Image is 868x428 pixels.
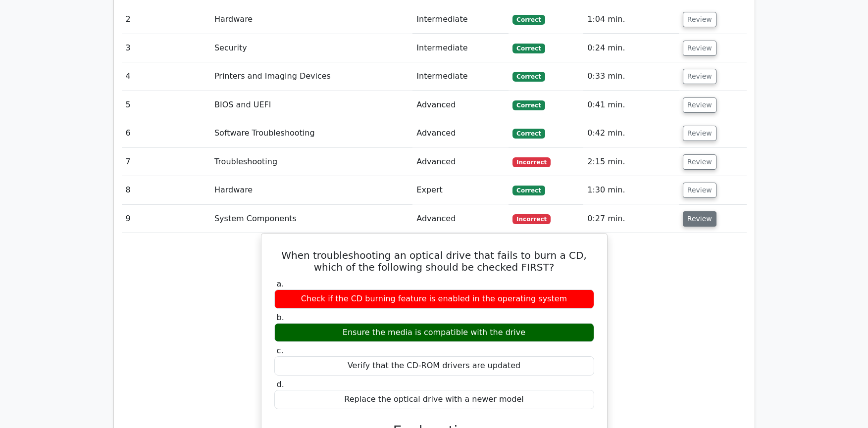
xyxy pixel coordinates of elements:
[122,91,210,119] td: 5
[412,91,509,119] td: Advanced
[683,41,716,56] button: Review
[274,390,594,409] div: Replace the optical drive with a newer model
[210,176,412,204] td: Hardware
[122,148,210,176] td: 7
[122,119,210,147] td: 6
[512,72,545,82] span: Correct
[583,34,679,62] td: 0:24 min.
[583,62,679,91] td: 0:33 min.
[274,356,594,376] div: Verify that the CD-ROM drivers are updated
[412,205,509,233] td: Advanced
[274,323,594,342] div: Ensure the media is compatible with the drive
[277,380,284,389] span: d.
[122,62,210,91] td: 4
[277,346,284,355] span: c.
[273,249,595,273] h5: When troubleshooting an optical drive that fails to burn a CD, which of the following should be c...
[412,62,509,91] td: Intermediate
[512,15,545,25] span: Correct
[210,34,412,62] td: Security
[122,176,210,204] td: 8
[512,186,545,195] span: Correct
[210,91,412,119] td: BIOS and UEFI
[210,148,412,176] td: Troubleshooting
[683,183,716,198] button: Review
[412,148,509,176] td: Advanced
[512,157,551,167] span: Incorrect
[583,176,679,204] td: 1:30 min.
[512,44,545,53] span: Correct
[122,34,210,62] td: 3
[277,313,284,322] span: b.
[512,129,545,139] span: Correct
[683,154,716,170] button: Review
[210,119,412,147] td: Software Troubleshooting
[583,148,679,176] td: 2:15 min.
[583,205,679,233] td: 0:27 min.
[683,211,716,227] button: Review
[122,5,210,34] td: 2
[512,214,551,224] span: Incorrect
[210,62,412,91] td: Printers and Imaging Devices
[683,69,716,84] button: Review
[683,12,716,27] button: Review
[683,97,716,113] button: Review
[210,205,412,233] td: System Components
[583,5,679,34] td: 1:04 min.
[583,91,679,119] td: 0:41 min.
[412,34,509,62] td: Intermediate
[583,119,679,147] td: 0:42 min.
[274,289,594,309] div: Check if the CD burning feature is enabled in the operating system
[277,279,284,288] span: a.
[210,5,412,34] td: Hardware
[512,100,545,110] span: Correct
[412,5,509,34] td: Intermediate
[412,119,509,147] td: Advanced
[122,205,210,233] td: 9
[412,176,509,204] td: Expert
[683,126,716,141] button: Review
